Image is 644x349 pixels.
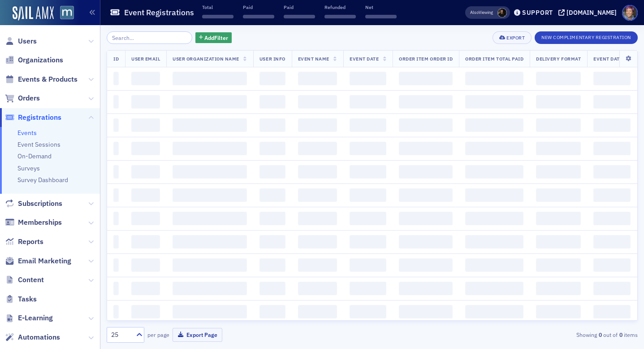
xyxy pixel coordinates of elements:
[298,95,337,109] span: ‌
[173,282,247,295] span: ‌
[593,305,630,318] span: ‌
[399,258,453,272] span: ‌
[18,294,37,304] span: Tasks
[18,55,63,65] span: Organizations
[558,9,620,16] button: [DOMAIN_NAME]
[17,152,52,160] a: On-Demand
[259,72,285,85] span: ‌
[350,165,386,179] span: ‌
[259,305,285,318] span: ‌
[131,95,160,109] span: ‌
[536,95,581,109] span: ‌
[5,275,44,285] a: Content
[399,95,453,109] span: ‌
[399,72,453,85] span: ‌
[298,188,337,202] span: ‌
[17,176,68,184] a: Survey Dashboard
[399,56,453,62] span: Order Item Order ID
[17,164,40,172] a: Surveys
[467,331,638,339] div: Showing out of items
[173,258,247,272] span: ‌
[173,95,247,109] span: ‌
[107,31,192,44] input: Search…
[465,142,523,155] span: ‌
[17,140,61,148] a: Event Sessions
[506,35,525,40] div: Export
[298,165,337,179] span: ‌
[470,9,479,15] div: Also
[399,118,453,132] span: ‌
[298,118,337,132] span: ‌
[298,72,337,85] span: ‌
[593,188,630,202] span: ‌
[131,142,160,155] span: ‌
[5,332,60,342] a: Automations
[243,15,274,18] span: ‌
[593,212,630,225] span: ‌
[536,282,581,295] span: ‌
[113,142,119,155] span: ‌
[131,258,160,272] span: ‌
[18,74,78,84] span: Events & Products
[18,313,53,323] span: E-Learning
[399,142,453,155] span: ‌
[465,282,523,295] span: ‌
[5,93,40,103] a: Orders
[399,305,453,318] span: ‌
[298,142,337,155] span: ‌
[399,165,453,179] span: ‌
[536,188,581,202] span: ‌
[399,212,453,225] span: ‌
[365,4,397,10] p: Net
[324,15,356,18] span: ‌
[536,235,581,249] span: ‌
[350,212,386,225] span: ‌
[17,129,37,137] a: Events
[259,212,285,225] span: ‌
[465,305,523,318] span: ‌
[522,9,553,17] div: Support
[18,93,40,103] span: Orders
[173,165,247,179] span: ‌
[593,165,630,179] span: ‌
[173,72,247,85] span: ‌
[399,235,453,249] span: ‌
[399,188,453,202] span: ‌
[5,199,62,209] a: Subscriptions
[566,9,617,17] div: [DOMAIN_NAME]
[536,56,581,62] span: Delivery Format
[350,95,386,109] span: ‌
[5,36,37,46] a: Users
[622,5,638,21] span: Profile
[131,235,160,249] span: ‌
[365,15,397,18] span: ‌
[113,235,119,249] span: ‌
[350,142,386,155] span: ‌
[13,6,54,21] img: SailAMX
[259,282,285,295] span: ‌
[465,165,523,179] span: ‌
[202,15,233,18] span: ‌
[593,235,630,249] span: ‌
[298,235,337,249] span: ‌
[18,237,43,247] span: Reports
[593,282,630,295] span: ‌
[18,275,44,285] span: Content
[54,6,74,21] a: View Homepage
[195,32,232,44] button: AddFilter
[350,282,386,295] span: ‌
[298,258,337,272] span: ‌
[536,212,581,225] span: ‌
[131,56,160,62] span: User Email
[597,331,603,339] strong: 0
[113,72,119,85] span: ‌
[350,188,386,202] span: ‌
[113,282,119,295] span: ‌
[5,113,61,122] a: Registrations
[350,72,386,85] span: ‌
[284,4,315,10] p: Paid
[593,72,630,85] span: ‌
[350,305,386,318] span: ‌
[465,212,523,225] span: ‌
